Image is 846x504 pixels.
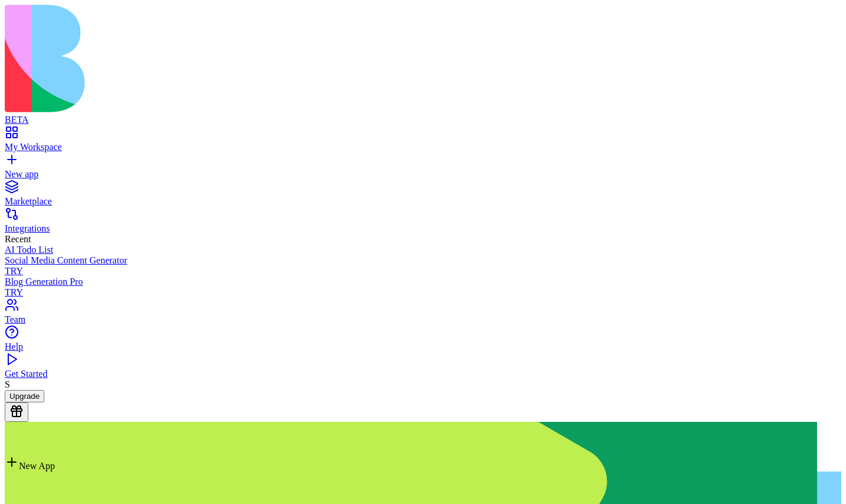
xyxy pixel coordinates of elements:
a: Team [5,304,841,325]
a: New app [5,158,841,180]
div: BETA [5,115,841,125]
a: Get Started [5,358,841,379]
div: Get Started [5,369,841,379]
div: Integrations [5,223,841,234]
a: Marketplace [5,186,841,207]
a: BETA [5,104,841,125]
a: AI Todo List [5,245,841,255]
span: Recent [5,234,31,244]
a: Help [5,331,841,352]
a: Upgrade [5,391,44,401]
div: Marketplace [5,196,841,207]
div: Team [5,314,841,325]
a: Social Media Content GeneratorTRY [5,255,841,277]
div: Blog Generation Pro [5,277,841,287]
div: Social Media Content Generator [5,255,841,266]
div: New app [5,169,841,180]
span: S [5,379,10,389]
a: My Workspace [5,131,841,152]
div: TRY [5,266,841,277]
span: New App [19,461,55,471]
a: Integrations [5,213,841,234]
div: TRY [5,287,841,298]
img: logo [5,5,479,112]
div: Help [5,342,841,352]
button: Upgrade [5,390,44,402]
a: Blog Generation ProTRY [5,277,841,298]
div: My Workspace [5,142,841,152]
